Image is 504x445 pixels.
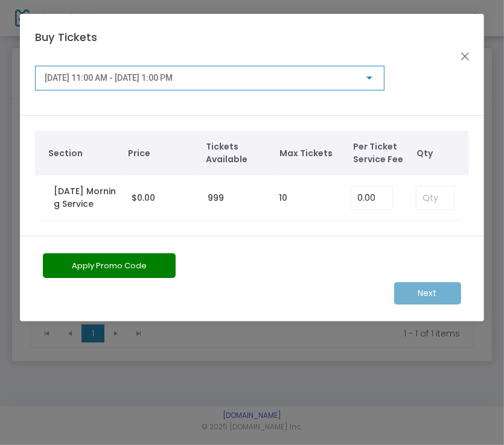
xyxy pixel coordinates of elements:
[54,185,120,210] label: [DATE] Morning Service
[128,147,194,160] span: Price
[48,147,116,160] span: Section
[457,49,473,65] button: Close
[351,186,392,209] input: Enter Service Fee
[416,147,462,160] span: Qty
[279,192,287,204] label: 10
[416,186,454,209] input: Qty
[43,253,176,278] button: Apply Promo Code
[30,29,463,62] h4: Buy Tickets
[206,140,267,166] span: Tickets Available
[208,192,224,204] label: 999
[45,73,173,83] span: [DATE] 11:00 AM - [DATE] 1:00 PM
[279,147,341,160] span: Max Tickets
[353,140,410,166] span: Per Ticket Service Fee
[132,192,155,204] span: $0.00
